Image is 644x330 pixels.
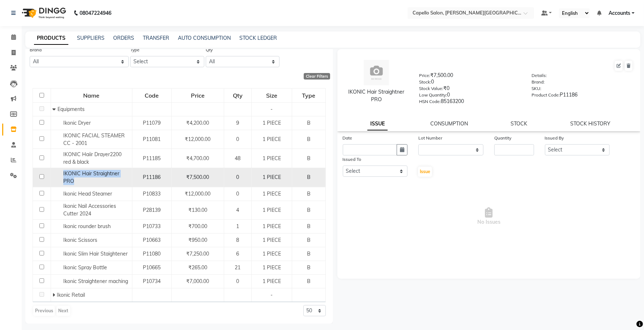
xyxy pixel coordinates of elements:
[419,72,521,82] div: ₹7,500.00
[63,203,116,217] span: Ikonic Nail Accessories Cutter 2024
[63,237,97,243] span: Ikonic Scissors
[532,72,547,79] label: Details:
[143,120,161,126] span: P11079
[345,88,409,103] div: IKONIC Hair Straightner PRO
[51,89,132,102] div: Name
[494,135,511,141] label: Quantity
[63,120,91,126] span: Ikonic Dryer
[236,237,239,243] span: 8
[130,47,140,53] label: Type
[63,151,121,165] span: IKONIC Haiir Drayer2200 red & black
[270,292,273,298] span: -
[343,180,635,253] span: No Issues
[80,3,111,23] b: 08047224946
[236,207,239,213] span: 4
[63,264,107,271] span: Ikonic Spray Bottle
[307,136,311,142] span: B
[307,190,311,197] span: B
[532,79,545,85] label: Brand:
[52,292,57,298] span: Expand Row
[185,190,210,197] span: ₹12,000.00
[143,250,161,257] span: P11080
[263,250,281,257] span: 1 PIECE
[343,135,353,141] label: Date
[235,155,240,162] span: 48
[532,92,560,98] label: Product Code:
[430,120,468,127] a: CONSUMPTION
[263,155,281,162] span: 1 PIECE
[419,79,431,85] label: Stock:
[307,223,311,230] span: B
[263,207,281,213] span: 1 PIECE
[172,89,223,102] div: Price
[252,89,291,102] div: Size
[609,9,630,17] span: Accounts
[419,91,521,101] div: 0
[307,120,311,126] span: B
[34,32,68,45] a: PRODUCTS
[419,98,521,108] div: 85163200
[57,292,85,298] span: Ikonic Retail
[307,278,311,284] span: B
[420,169,430,174] span: Issue
[188,237,207,243] span: ₹950.00
[63,250,128,257] span: Ikonic Slim Hair Staightener
[186,155,209,162] span: ₹4,700.00
[263,237,281,243] span: 1 PIECE
[532,91,633,101] div: P11186
[236,120,239,126] span: 9
[263,264,281,271] span: 1 PIECE
[263,223,281,230] span: 1 PIECE
[188,223,207,230] span: ₹700.00
[143,264,161,271] span: P10665
[143,207,161,213] span: P28139
[307,174,311,180] span: B
[511,120,527,127] a: STOCK
[307,250,311,257] span: B
[419,98,441,105] label: HSN Code:
[236,174,239,180] span: 0
[418,167,432,177] button: Issue
[419,92,447,98] label: Low Quantity:
[63,170,119,184] span: IKONIC Hair Straightner PRO
[57,106,85,112] span: Equipments
[63,190,112,197] span: Ikonic Head Steamer
[30,47,42,53] label: Brand
[143,223,161,230] span: P10733
[188,264,207,271] span: ₹265.00
[143,278,161,284] span: P10734
[263,278,281,284] span: 1 PIECE
[225,89,251,102] div: Qty
[263,136,281,142] span: 1 PIECE
[178,35,231,41] a: AUTO CONSUMPTION
[419,72,431,79] label: Price:
[364,60,389,85] img: avatar
[186,174,209,180] span: ₹7,500.00
[367,117,388,130] a: ISSUE
[236,223,239,230] span: 1
[304,73,330,80] div: Clear Filters
[270,106,273,112] span: -
[419,85,444,92] label: Stock Value:
[307,237,311,243] span: B
[143,136,161,142] span: P11081
[186,120,209,126] span: ₹4,200.00
[239,35,277,41] a: STOCK LEDGER
[113,35,134,41] a: ORDERS
[235,264,240,271] span: 21
[185,136,210,142] span: ₹12,000.00
[532,85,541,92] label: SKU:
[263,190,281,197] span: 1 PIECE
[293,89,325,102] div: Type
[343,156,362,163] label: Issued To
[236,278,239,284] span: 0
[307,264,311,271] span: B
[419,85,521,95] div: ₹0
[52,106,57,112] span: Collapse Row
[307,207,311,213] span: B
[133,89,171,102] div: Code
[63,223,111,230] span: Ikonic rounder brush
[143,237,161,243] span: P10663
[236,136,239,142] span: 0
[188,207,207,213] span: ₹130.00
